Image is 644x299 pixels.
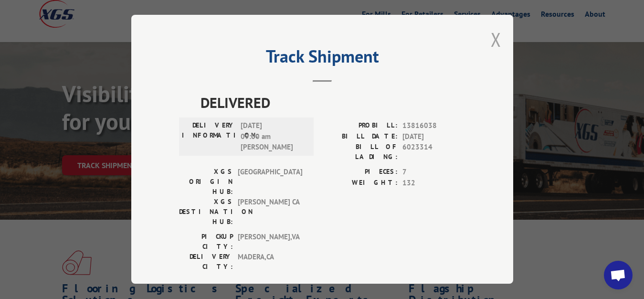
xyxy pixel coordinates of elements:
label: DELIVERY CITY: [179,252,233,272]
span: 6023314 [402,142,465,162]
label: PICKUP CITY: [179,232,233,252]
span: [GEOGRAPHIC_DATA] [238,167,302,197]
div: Open chat [604,261,633,289]
button: Close modal [491,27,501,52]
span: [DATE] [402,131,465,142]
label: PIECES: [322,167,398,178]
label: BILL DATE: [322,131,398,142]
label: XGS ORIGIN HUB: [179,167,233,197]
label: PROBILL: [322,120,398,131]
h2: Track Shipment [179,50,465,68]
span: MADERA , CA [238,252,302,272]
label: BILL OF LADING: [322,142,398,162]
label: WEIGHT: [322,178,398,189]
span: DELIVERED [201,92,465,113]
span: 132 [402,178,465,189]
span: [PERSON_NAME] , VA [238,232,302,252]
span: [PERSON_NAME] CA [238,197,302,227]
span: 7 [402,167,465,178]
label: DELIVERY INFORMATION: [182,120,236,153]
span: 13816038 [402,120,465,131]
label: XGS DESTINATION HUB: [179,197,233,227]
span: [DATE] 09:00 am [PERSON_NAME] [241,120,305,153]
